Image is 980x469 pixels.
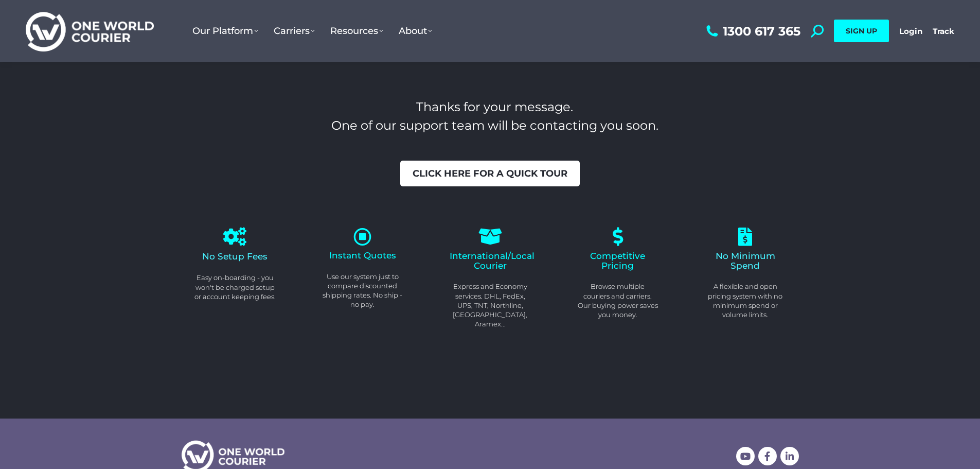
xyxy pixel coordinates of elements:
p: A flexible and open pricing system with no minimum spend or volume limits. [705,282,786,319]
p: Easy on-boarding - you won't be charged setup or account keeping fees. [194,273,276,301]
span: SIGN UP [846,26,877,36]
a: Click here for a quick tour [400,161,580,186]
span: Resources [330,25,383,37]
a: Login [899,26,922,36]
span: Click here for a quick tour [413,169,567,178]
span: Carriers [274,25,315,37]
a: Track [933,26,954,36]
p: Browse multiple couriers and carriers. Our buying power saves you money. [577,282,658,319]
p: Express and Economy services. DHL, FedEx, UPS, TNT, Northline, [GEOGRAPHIC_DATA], Aramex... [450,282,531,328]
span: No Setup Fees [202,251,268,262]
a: About [391,15,440,47]
span: Our Platform [192,25,258,37]
span: About [399,25,432,37]
h3: Thanks for your message. One of our support team will be contacting you soon. [191,98,799,135]
p: Use our system just to compare discounted shipping rates. No ship - no pay. [322,272,403,309]
span: Instant Quotes [329,250,396,260]
a: Resources [323,15,391,47]
a: 1300 617 365 [704,25,800,38]
a: SIGN UP [834,20,889,42]
span: International/Local Courier [450,251,534,271]
img: One World Courier [26,10,154,52]
span: No Minimum Spend [716,251,775,271]
a: Our Platform [185,15,266,47]
a: Carriers [266,15,323,47]
span: Competitive Pricing [590,251,645,271]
